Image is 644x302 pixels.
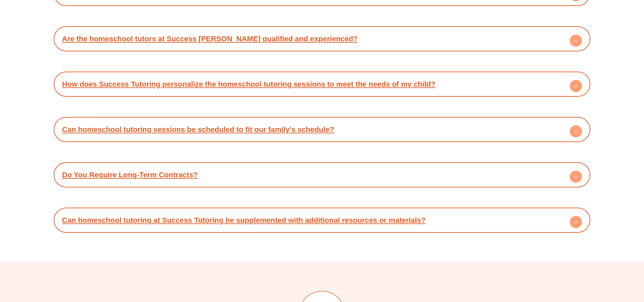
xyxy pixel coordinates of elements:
a: How does Success Tutoring personalize the homeschool tutoring sessions to meet the needs of my ch... [62,80,435,88]
h4: Can homeschool tutoring at Success Tutoring be supplemented with additional resources or materials? [57,211,587,229]
a: Can homeschool tutoring sessions be scheduled to fit our family's schedule? [62,125,334,134]
iframe: Chat Widget [529,226,644,302]
h4: Do You Require Long-Term Contracts? [57,166,587,184]
a: Are the homeschool tutors at Success [PERSON_NAME] qualified and experienced? [62,35,358,43]
a: Can homeschool tutoring at Success Tutoring be supplemented with additional resources or materials? [62,216,426,224]
h4: How does Success Tutoring personalize the homeschool tutoring sessions to meet the needs of my ch... [57,75,587,93]
h4: Can homeschool tutoring sessions be scheduled to fit our family's schedule? [57,120,587,139]
h4: Are the homeschool tutors at Success [PERSON_NAME] qualified and experienced? [57,30,587,48]
a: Do You Require Long-Term Contracts? [62,171,198,179]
